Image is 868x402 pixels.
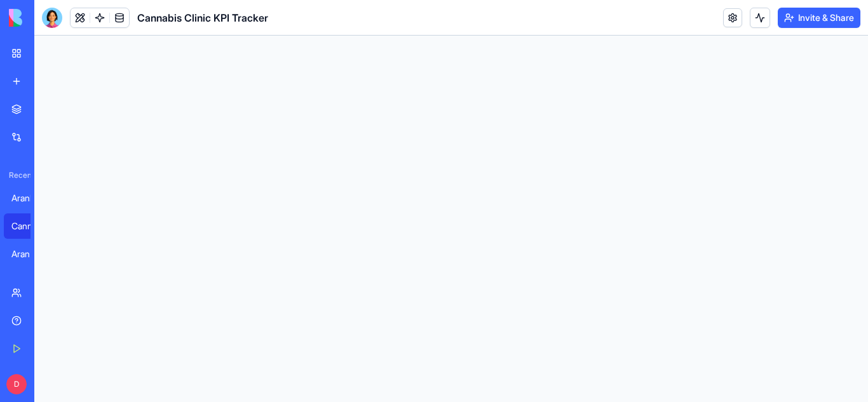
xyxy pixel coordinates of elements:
[9,9,88,27] img: logo
[6,374,27,394] span: D
[11,220,47,232] div: Cannabis Clinic KPI Tracker
[4,185,55,211] a: Arankan Production Tracker
[4,170,31,180] span: Recent
[4,213,55,239] a: Cannabis Clinic KPI Tracker
[4,241,55,267] a: Aran Therapeutics KPI Tracker
[11,248,47,260] div: Aran Therapeutics KPI Tracker
[11,192,47,204] div: Arankan Production Tracker
[137,10,268,25] span: Cannabis Clinic KPI Tracker
[778,8,860,28] button: Invite & Share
